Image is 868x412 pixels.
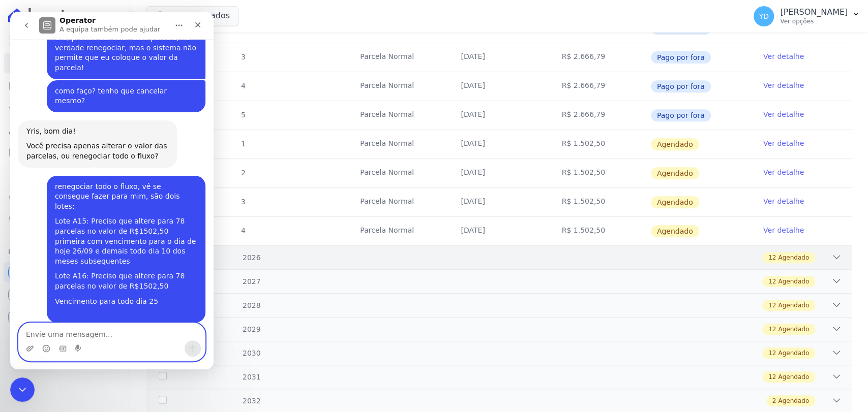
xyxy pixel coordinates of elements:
span: 12 [768,348,776,358]
a: Ver detalhe [763,167,804,177]
a: Conta Hent [4,284,126,305]
td: R$ 2.666,79 [550,101,650,130]
span: 12 [768,325,776,334]
div: Você precisa apenas alterar o valor das parcelas, ou renegociar todo o fluxo? [16,130,159,149]
textarea: Envie uma mensagem... [9,311,195,329]
span: 12 [768,253,776,262]
td: R$ 2.666,79 [550,72,650,101]
div: Olá, preciso cancelar essa parcela, na verdade renegociar, mas o sistema não permite que eu coloq... [45,21,187,61]
span: Agendado [778,301,809,310]
a: Transferências [4,165,126,185]
td: Parcela Normal [348,101,448,130]
td: [DATE] [448,130,549,159]
td: [DATE] [448,159,549,187]
td: Parcela Normal [348,159,448,187]
span: 5 [240,111,246,119]
button: 4 selecionados [146,6,238,25]
a: Ver detalhe [763,109,804,119]
span: Agendado [778,348,809,358]
span: Agendado [651,167,699,179]
a: Ver detalhe [763,138,804,148]
div: Adriane diz… [8,109,195,164]
a: Ver detalhe [763,80,804,90]
button: YD [PERSON_NAME] Ver opções [745,2,868,30]
p: [PERSON_NAME] [780,7,848,17]
div: Lote A15: Preciso que altere para 78 parcelas no valor de R$1502,50 primeira com vencimento para ... [45,205,187,255]
div: Vencimento para todo dia 25 ​ [45,285,187,305]
span: 2 [772,396,776,405]
div: Yris, bom dia! [16,115,159,125]
td: Parcela Normal [348,130,448,159]
span: 4 [240,82,246,90]
span: Agendado [778,325,809,334]
button: Start recording [65,333,73,341]
span: 3 [240,53,246,61]
td: R$ 1.502,50 [550,217,650,245]
td: [DATE] [448,43,549,72]
div: como faço? tenho que cancelar mesmo? [37,69,195,101]
span: YD [759,13,768,20]
div: YRIS diz… [8,69,195,109]
button: Enviar mensagem… [174,329,191,345]
button: Início [159,4,178,23]
td: [DATE] [448,101,549,130]
span: 3 [240,198,246,206]
iframe: Intercom live chat [10,377,35,402]
a: Minha Carteira [4,142,126,163]
span: Agendado [778,253,809,262]
a: Lotes [4,98,126,118]
div: Yris, bom dia!Você precisa apenas alterar o valor das parcelas, ou renegociar todo o fluxo? [8,109,167,156]
span: Agendado [651,225,699,237]
span: 12 [768,277,776,286]
div: Fechar [178,4,197,22]
td: Parcela Normal [348,72,448,101]
td: Parcela Normal [348,217,448,245]
div: Lote A16: Preciso que altere para 78 parcelas no valor de R$1502,50 [45,260,187,279]
iframe: Intercom live chat [10,12,214,369]
button: Carregar anexo [16,333,24,341]
div: renegociar todo o fluxo, vê se consegue fazer para mim, são dois lotes: [45,170,187,200]
button: Seletor de emoji [32,333,40,341]
span: Pago por fora [651,109,711,121]
td: R$ 1.502,50 [550,188,650,216]
a: Recebíveis [4,262,126,282]
p: Ver opções [780,17,848,25]
span: Agendado [778,372,809,382]
span: Agendado [651,196,699,208]
a: Visão Geral [4,30,126,51]
td: [DATE] [448,188,549,216]
div: YRIS diz… [8,164,195,319]
a: Ver detalhe [763,196,804,206]
span: 12 [768,301,776,310]
td: Parcela Normal [348,188,448,216]
span: 12 [768,372,776,382]
a: Ver detalhe [763,225,804,235]
span: 1 [240,140,246,148]
span: Agendado [778,277,809,286]
span: Pago por fora [651,51,711,64]
a: Ver detalhe [763,51,804,61]
td: R$ 2.666,79 [550,43,650,72]
a: Contratos [4,53,126,73]
span: 4 [240,227,246,235]
a: Crédito [4,187,126,207]
span: Pago por fora [651,80,711,92]
p: A equipa também pode ajudar [49,13,150,23]
span: Agendado [778,396,809,405]
div: como faço? tenho que cancelar mesmo? [45,75,187,94]
span: Agendado [651,138,699,150]
div: Plataformas [8,246,122,258]
div: renegociar todo o fluxo, vê se consegue fazer para mim, são dois lotes:Lote A15: Preciso que alte... [37,164,195,311]
span: 2 [240,169,246,177]
a: Clientes [4,120,126,140]
td: Parcela Normal [348,43,448,72]
button: Seletor de Gif [48,333,56,341]
td: [DATE] [448,217,549,245]
td: R$ 1.502,50 [550,159,650,187]
a: Parcelas [4,75,126,96]
a: Negativação [4,209,126,230]
td: [DATE] [448,72,549,101]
